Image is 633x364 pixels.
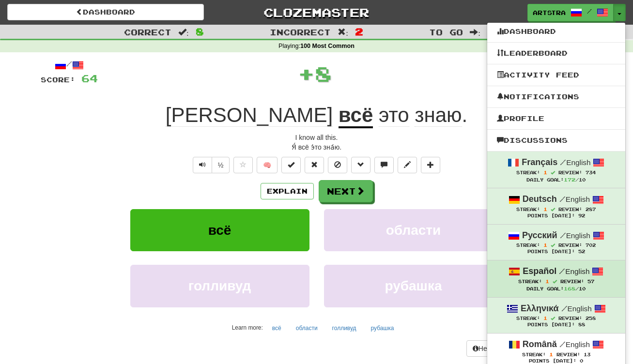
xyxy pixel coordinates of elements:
[130,265,309,307] button: голливуд
[545,278,549,284] span: 1
[587,8,592,15] span: /
[41,133,593,142] div: I know all this.
[487,188,625,224] a: Deutsch /English Streak: 1 Review: 287 Points [DATE]: 92
[374,157,394,173] button: Discuss sentence (alt+u)
[561,304,592,313] small: English
[41,59,98,71] div: /
[497,285,616,292] div: Daily Goal: /10
[523,194,557,204] strong: Deutsch
[366,321,400,335] button: рубашка
[559,340,566,349] span: /
[559,267,589,275] small: English
[522,230,557,240] strong: Русский
[543,242,547,248] span: 1
[584,352,590,357] span: 13
[516,207,540,212] span: Streak:
[543,206,547,212] span: 1
[257,157,278,173] button: 🧠
[497,249,616,255] div: Points [DATE]: 52
[560,158,590,167] small: English
[560,231,590,240] small: English
[385,278,442,293] span: рубашка
[497,213,616,219] div: Points [DATE]: 92
[7,4,204,20] a: Dashboard
[328,157,347,173] button: Ignore sentence (alt+i)
[564,177,575,182] span: 172
[586,316,596,321] span: 258
[559,195,590,203] small: English
[487,134,625,147] a: Discussions
[497,322,616,328] div: Points [DATE]: 88
[518,279,542,284] span: Streak:
[586,243,596,248] span: 702
[166,104,333,127] span: [PERSON_NAME]
[487,91,625,103] a: Notifications
[327,321,362,335] button: голливуд
[324,209,503,251] button: области
[305,157,324,173] button: Reset to 0% Mastered (alt+r)
[315,61,332,86] span: 8
[281,157,301,173] button: Set this sentence to 100% Mastered (alt+m)
[466,340,501,357] button: Help!
[470,28,480,36] span: :
[218,4,415,21] a: Clozemaster
[487,225,625,260] a: Русский /English Streak: 1 Review: 702 Points [DATE]: 52
[560,231,566,240] span: /
[41,76,76,84] span: Score:
[523,266,556,276] strong: Español
[373,104,467,127] span: .
[300,43,355,49] strong: 100 Most Common
[130,209,309,251] button: всё
[549,351,553,357] span: 1
[415,104,462,127] span: знаю
[319,180,373,202] button: Next
[543,315,547,321] span: 1
[560,158,566,167] span: /
[487,152,625,188] a: Français /English Streak: 1 Review: 734 Daily Goal:172/10
[564,286,575,291] span: 168
[191,157,230,173] div: Text-to-speech controls
[551,316,555,320] span: Streak includes today.
[487,112,625,125] a: Profile
[41,142,593,152] div: Я́ всё э́то зна́ю.
[559,195,566,203] span: /
[124,27,171,37] span: Correct
[351,157,371,173] button: Grammar (alt+g)
[487,47,625,60] a: Leaderboard
[521,303,559,313] strong: Ελληνικά
[386,223,441,238] span: области
[261,183,314,199] button: Explain
[267,321,287,335] button: всё
[487,298,625,333] a: Ελληνικά /English Streak: 1 Review: 258 Points [DATE]: 88
[523,339,557,349] strong: Română
[558,207,582,212] span: Review:
[212,157,230,173] button: ½
[559,340,590,349] small: English
[556,352,580,357] span: Review:
[516,170,540,175] span: Streak:
[522,352,546,357] span: Streak:
[527,4,614,21] a: Artstra /
[560,279,584,284] span: Review:
[81,72,98,84] span: 64
[233,157,253,173] button: Favorite sentence (alt+f)
[551,207,555,212] span: Streak includes today.
[522,157,557,167] strong: Français
[339,104,373,128] u: всё
[533,8,566,17] span: Artstra
[543,169,547,175] span: 1
[338,28,348,36] span: :
[516,316,540,321] span: Streak:
[558,316,582,321] span: Review:
[298,59,315,88] span: +
[196,26,204,37] span: 8
[188,278,251,293] span: голливуд
[487,25,625,38] a: Dashboard
[558,243,582,248] span: Review:
[193,157,212,173] button: Play sentence audio (ctl+space)
[429,27,463,37] span: To go
[497,176,616,183] div: Daily Goal: /10
[586,207,596,212] span: 287
[379,104,409,127] span: это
